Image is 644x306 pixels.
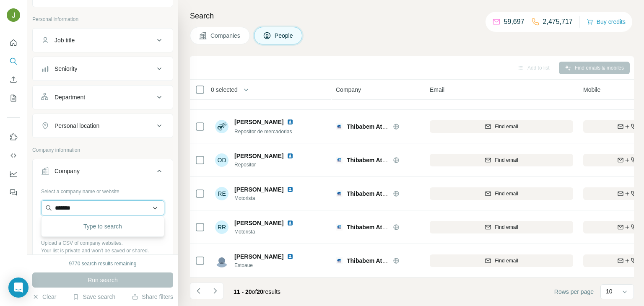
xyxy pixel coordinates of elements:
[336,190,343,197] img: Logo of Thibabem Atacadista e Distribuidor
[430,120,573,133] button: Find email
[347,123,445,130] span: Thibabem Atacadista e Distribuidor
[495,123,518,130] span: Find email
[69,260,137,267] div: 9770 search results remaining
[215,153,229,167] div: OD
[257,288,263,295] span: 20
[32,146,173,154] p: Company information
[7,54,20,69] button: Search
[430,254,573,267] button: Find email
[7,72,20,87] button: Enrich CSV
[43,218,162,235] div: Type to search
[215,120,229,133] img: Avatar
[7,91,20,106] button: My lists
[234,153,283,159] span: [PERSON_NAME]
[32,16,173,23] p: Personal information
[554,288,594,296] span: Rows per page
[33,116,173,136] button: Personal location
[287,253,293,260] img: LinkedIn logo
[495,190,518,197] span: Find email
[336,224,343,231] img: Logo of Thibabem Atacadista e Distribuidor
[275,31,294,40] span: People
[55,93,85,101] div: Department
[287,186,293,193] img: LinkedIn logo
[234,288,252,295] span: 11 - 20
[347,190,445,197] span: Thibabem Atacadista e Distribuidor
[287,119,293,125] img: LinkedIn logo
[336,86,361,94] span: Company
[234,228,304,236] span: Motorista
[495,257,518,265] span: Find email
[347,157,445,163] span: Thibabem Atacadista e Distribuidor
[495,156,518,164] span: Find email
[190,10,634,22] h4: Search
[33,59,173,79] button: Seniority
[336,157,343,163] img: Logo of Thibabem Atacadista e Distribuidor
[215,254,229,267] img: Avatar
[41,184,164,195] div: Select a company name or website
[347,257,445,264] span: Thibabem Atacadista e Distribuidor
[504,17,525,27] p: 59,697
[347,224,445,231] span: Thibabem Atacadista e Distribuidor
[336,257,343,264] img: Logo of Thibabem Atacadista e Distribuidor
[234,185,283,194] span: [PERSON_NAME]
[234,252,283,261] span: [PERSON_NAME]
[215,220,229,234] div: RR
[33,30,173,50] button: Job title
[7,8,20,22] img: Avatar
[234,161,304,169] span: Repositor
[234,220,283,226] span: [PERSON_NAME]
[33,87,173,107] button: Department
[211,86,238,94] span: 0 selected
[543,17,573,27] p: 2,475,717
[55,36,75,44] div: Job title
[252,288,257,295] span: of
[234,119,283,125] span: [PERSON_NAME]
[41,239,164,247] p: Upload a CSV of company websites.
[7,130,20,145] button: Use Surfe on LinkedIn
[7,185,20,200] button: Feedback
[8,277,29,298] div: Open Intercom Messenger
[73,293,115,301] button: Save search
[32,293,56,301] button: Clear
[234,194,304,202] span: Motorista
[430,187,573,200] button: Find email
[495,223,518,231] span: Find email
[33,161,173,184] button: Company
[583,86,600,94] span: Mobile
[7,148,20,163] button: Use Surfe API
[190,283,207,299] button: Navigate to previous page
[41,247,164,254] p: Your list is private and won't be saved or shared.
[336,123,343,130] img: Logo of Thibabem Atacadista e Distribuidor
[234,262,304,269] span: Estoaue
[606,287,613,296] p: 10
[210,31,241,40] span: Companies
[430,154,573,166] button: Find email
[587,16,626,28] button: Buy credits
[234,129,292,135] span: Repositor de mercadorias
[55,167,80,175] div: Company
[430,86,444,94] span: Email
[7,166,20,182] button: Dashboard
[234,288,280,295] span: results
[132,293,173,301] button: Share filters
[7,35,20,50] button: Quick start
[55,65,77,73] div: Seniority
[215,187,229,200] div: RE
[55,122,99,130] div: Personal location
[430,221,573,233] button: Find email
[287,153,293,159] img: LinkedIn logo
[207,283,223,299] button: Navigate to next page
[287,220,293,226] img: LinkedIn logo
